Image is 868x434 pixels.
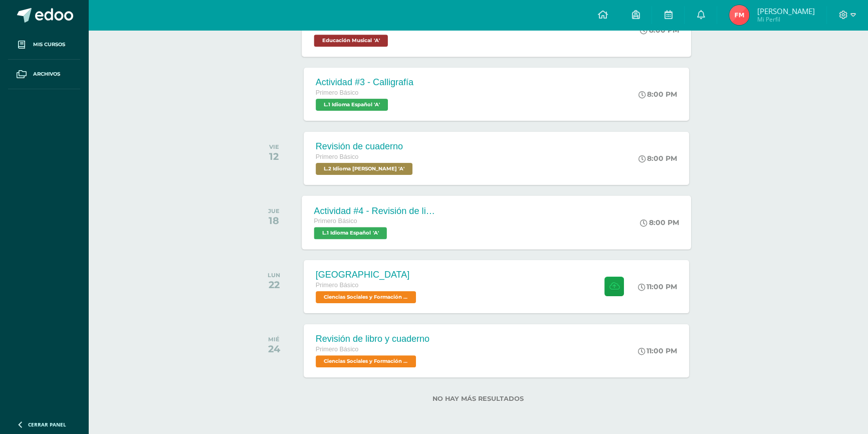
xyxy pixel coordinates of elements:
[314,205,435,216] div: Actividad #4 - Revisión de libro
[268,279,280,291] div: 22
[640,218,679,227] div: 8:00 PM
[316,346,358,353] span: Primero Básico
[28,421,66,428] span: Cerrar panel
[316,77,413,88] div: Actividad #3 - Calligrafía
[316,355,416,367] span: Ciencias Sociales y Formación Ciudadana 'A'
[268,343,280,355] div: 24
[33,41,65,49] span: Mis cursos
[316,141,415,152] div: Revisión de cuaderno
[316,89,358,96] span: Primero Básico
[268,336,280,343] div: MIÉ
[252,395,705,402] label: No hay más resultados
[316,282,358,289] span: Primero Básico
[638,90,677,99] div: 8:00 PM
[314,25,357,32] span: Primero Básico
[314,35,387,47] span: Educación Musical 'A'
[316,99,388,111] span: L.1 Idioma Español 'A'
[316,153,358,160] span: Primero Básico
[316,334,429,344] div: Revisión de libro y cuaderno
[638,154,677,163] div: 8:00 PM
[314,227,386,239] span: L.1 Idioma Español 'A'
[316,291,416,303] span: Ciencias Sociales y Formación Ciudadana 'A'
[8,30,80,60] a: Mis cursos
[729,5,749,25] img: 14e665f5195a470f4d7ac411ba6020d5.png
[640,26,679,35] div: 8:00 PM
[638,346,677,355] div: 11:00 PM
[757,15,814,24] span: Mi Perfil
[316,163,412,175] span: L.2 Idioma Maya Kaqchikel 'A'
[33,70,60,78] span: Archivos
[268,272,280,279] div: LUN
[757,6,814,16] span: [PERSON_NAME]
[269,143,279,150] div: VIE
[269,150,279,162] div: 12
[638,282,677,291] div: 11:00 PM
[314,218,357,225] span: Primero Básico
[316,270,418,280] div: [GEOGRAPHIC_DATA]
[268,214,280,227] div: 18
[8,60,80,89] a: Archivos
[268,207,280,214] div: JUE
